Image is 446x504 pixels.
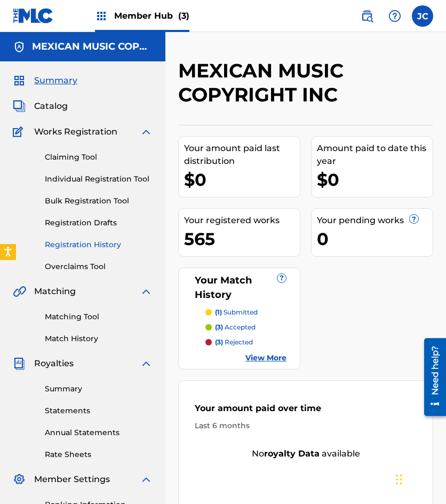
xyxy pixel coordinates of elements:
span: Matching [34,285,76,298]
span: (1) [215,308,222,316]
div: $0 [317,168,433,192]
div: User Menu [412,5,433,27]
p: accepted [215,322,256,332]
img: expand [140,285,153,298]
span: Catalog [34,100,68,113]
img: expand [140,473,153,486]
a: Annual Statements [45,427,153,438]
img: help [388,10,401,22]
a: View More [245,352,286,364]
a: CatalogCatalog [13,100,68,113]
p: rejected [215,337,253,347]
a: (3) rejected [205,337,286,347]
a: Statements [45,405,153,416]
img: Member Settings [13,473,26,486]
div: Your amount paid over time [195,402,417,420]
div: Your pending works [317,214,433,227]
div: 0 [317,227,433,251]
a: Rate Sheets [45,449,153,460]
img: Summary [13,74,26,87]
div: Help [384,5,405,27]
div: No available [179,447,433,460]
a: Overclaims Tool [45,261,153,272]
a: Bulk Registration Tool [45,195,153,207]
div: Last 6 months [195,420,417,431]
a: Summary [45,383,153,395]
img: search [361,10,373,22]
iframe: Chat Widget [393,453,446,504]
img: MLC Logo [13,8,54,23]
img: Accounts [13,41,26,53]
div: Arrastrar [396,463,402,495]
h2: MEXICAN MUSIC COPYRIGHT INC [178,59,375,107]
span: Works Registration [34,125,117,138]
img: Top Rightsholders [95,10,108,22]
a: SummarySummary [13,74,77,87]
div: Amount paid to date this year [317,142,433,168]
div: Widget de chat [393,453,446,504]
div: 565 [184,227,300,251]
strong: royalty data [264,448,320,459]
p: submitted [215,308,258,317]
span: (3) [215,338,223,346]
a: Registration History [45,239,153,250]
img: Matching [13,285,26,298]
a: Match History [45,333,153,344]
span: Member Hub [114,10,189,22]
iframe: Resource Center [416,334,446,420]
span: Summary [34,74,77,87]
a: (1) submitted [205,308,286,317]
span: Member Settings [34,473,110,486]
span: ? [410,215,418,223]
a: Matching Tool [45,311,153,322]
a: Public Search [356,5,378,27]
h5: MEXICAN MUSIC COPYRIGHT INC [32,41,153,53]
div: $0 [184,168,300,192]
a: (3) accepted [205,322,286,332]
div: Your registered works [184,214,300,227]
a: Individual Registration Tool [45,174,153,185]
div: Your amount paid last distribution [184,142,300,168]
div: Your Match History [192,273,286,302]
img: expand [140,125,153,138]
img: Catalog [13,100,26,113]
span: (3) [215,323,223,331]
img: Royalties [13,357,26,370]
span: Royalties [34,357,74,370]
img: Works Registration [13,125,27,138]
a: Claiming Tool [45,152,153,163]
a: Registration Drafts [45,217,153,229]
img: expand [140,357,153,370]
span: ? [277,274,286,282]
span: (3) [178,11,189,21]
